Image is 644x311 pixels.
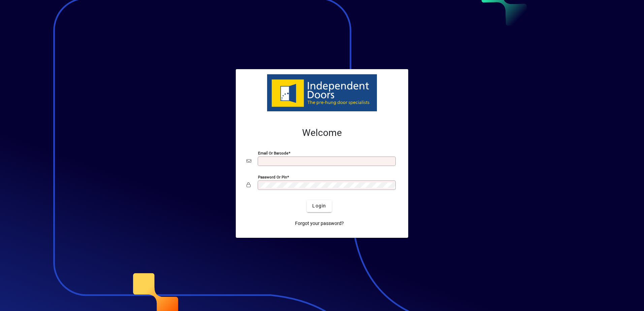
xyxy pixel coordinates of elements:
mat-label: Password or Pin [258,174,287,179]
span: Login [312,202,326,209]
h2: Welcome [247,127,397,139]
button: Login [307,200,331,212]
a: Forgot your password? [292,218,347,230]
span: Forgot your password? [295,220,344,227]
mat-label: Email or Barcode [258,150,288,155]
